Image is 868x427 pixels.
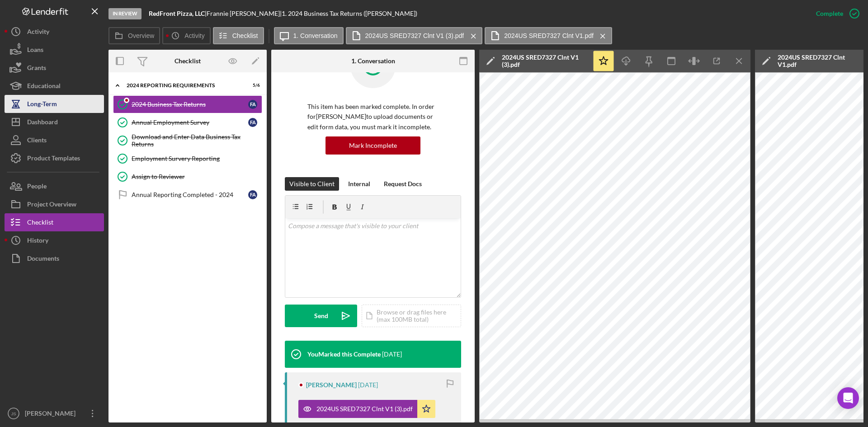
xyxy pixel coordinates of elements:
[5,59,104,77] button: Grants
[27,77,61,97] div: Educational
[349,136,397,155] div: Mark Incomplete
[213,27,264,44] button: Checklist
[307,351,381,358] div: You Marked this Complete
[27,231,48,252] div: History
[5,231,104,249] button: History
[314,305,328,327] div: Send
[132,191,248,198] div: Annual Reporting Completed - 2024
[306,381,357,389] div: [PERSON_NAME]
[5,149,104,167] button: Product Templates
[149,10,207,17] div: |
[11,411,16,416] text: JS
[149,9,205,17] b: RedFront Pizza, LLC
[5,95,104,113] button: Long-Term
[175,57,201,65] div: Checklist
[348,177,370,191] div: Internal
[316,405,413,413] div: 2024US SRED7327 Clnt V1 (3).pdf
[27,113,58,133] div: Dashboard
[365,32,464,39] label: 2024US SRED7327 Clnt V1 (3).pdf
[27,249,59,270] div: Documents
[113,186,262,204] a: Annual Reporting Completed - 2024FA
[113,168,262,186] a: Assign to Reviewer
[384,177,422,191] div: Request Docs
[207,10,282,17] div: Frannie [PERSON_NAME] |
[232,32,258,39] label: Checklist
[27,149,80,169] div: Product Templates
[5,195,104,213] button: Project Overview
[27,23,49,43] div: Activity
[5,404,104,422] button: JS[PERSON_NAME]
[382,351,402,358] time: 2025-08-11 14:35
[778,54,863,68] div: 2024US SRED7327 Clnt V1.pdf
[108,27,160,44] button: Overview
[113,150,262,168] a: Employment Survery Reporting
[504,32,594,39] label: 2024US SRED7327 Clnt V1.pdf
[307,102,439,132] p: This item has been marked complete. In order for [PERSON_NAME] to upload documents or edit form d...
[5,77,104,95] button: Educational
[351,57,395,65] div: 1. Conversation
[5,113,104,131] button: Dashboard
[5,23,104,41] button: Activity
[358,381,378,389] time: 2025-08-11 12:20
[27,59,46,79] div: Grants
[27,131,47,151] div: Clients
[23,404,81,425] div: [PERSON_NAME]
[816,5,843,23] div: Complete
[27,195,76,216] div: Project Overview
[285,177,339,191] button: Visible to Client
[485,27,612,44] button: 2024US SRED7327 Clnt V1.pdf
[132,133,262,148] div: Download and Enter Data Business Tax Returns
[5,213,104,231] button: Checklist
[27,177,47,197] div: People
[379,177,426,191] button: Request Docs
[344,177,375,191] button: Internal
[248,190,257,199] div: F A
[274,27,344,44] button: 1. Conversation
[162,27,210,44] button: Activity
[5,131,104,149] button: Clients
[132,155,262,162] div: Employment Survery Reporting
[27,95,57,115] div: Long-Term
[346,27,483,44] button: 2024US SRED7327 Clnt V1 (3).pdf
[282,10,417,17] div: 1. 2024 Business Tax Returns ([PERSON_NAME])
[285,305,357,327] button: Send
[27,213,53,234] div: Checklist
[5,177,104,195] button: People
[27,41,43,61] div: Loans
[248,100,257,109] div: F A
[293,32,338,39] label: 1. Conversation
[298,400,435,418] button: 2024US SRED7327 Clnt V1 (3).pdf
[132,101,248,108] div: 2024 Business Tax Returns
[837,387,859,409] div: Open Intercom Messenger
[289,177,335,191] div: Visible to Client
[244,83,260,88] div: 5 / 6
[127,83,237,88] div: 2024 Reporting Requirements
[113,95,262,113] a: 2024 Business Tax ReturnsFA
[184,32,204,39] label: Activity
[128,32,154,39] label: Overview
[108,8,142,19] div: In Review
[502,54,588,68] div: 2024US SRED7327 Clnt V1 (3).pdf
[132,119,248,126] div: Annual Employment Survey
[248,118,257,127] div: F A
[5,41,104,59] button: Loans
[113,131,262,150] a: Download and Enter Data Business Tax Returns
[5,249,104,267] button: Documents
[132,173,262,180] div: Assign to Reviewer
[325,136,420,155] button: Mark Incomplete
[807,5,863,23] button: Complete
[113,113,262,131] a: Annual Employment SurveyFA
